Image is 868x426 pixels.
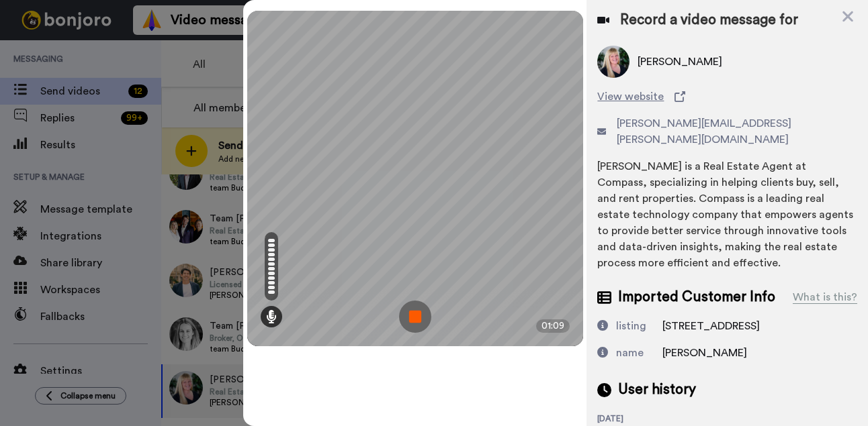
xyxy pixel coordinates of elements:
span: View website [597,89,664,105]
span: Imported Customer Info [618,287,775,307]
div: What is this? [793,289,857,305]
img: ic_record_stop.svg [399,301,431,333]
div: listing [616,318,646,334]
div: name [616,345,644,361]
div: 01:09 [536,319,570,333]
div: [PERSON_NAME] is a Real Estate Agent at Compass, specializing in helping clients buy, sell, and r... [597,158,857,271]
a: View website [597,89,857,105]
span: [PERSON_NAME][EMAIL_ADDRESS][PERSON_NAME][DOMAIN_NAME] [617,115,857,148]
span: User history [618,380,696,400]
span: [PERSON_NAME] [662,348,747,358]
span: [STREET_ADDRESS] [662,321,760,331]
div: [DATE] [597,413,685,424]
